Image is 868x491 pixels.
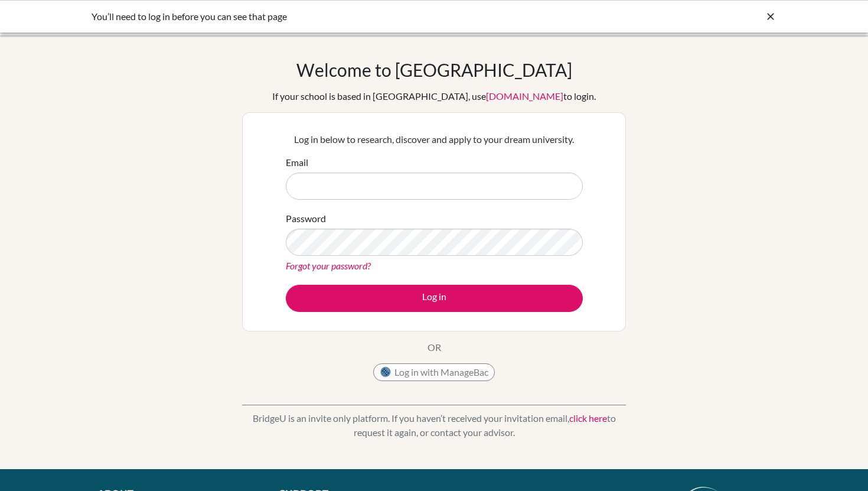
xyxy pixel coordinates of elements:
a: Forgot your password? [286,260,371,271]
label: Password [286,212,326,226]
a: [DOMAIN_NAME] [486,90,563,102]
button: Log in with ManageBac [373,363,495,381]
label: Email [286,155,308,170]
div: You’ll need to log in before you can see that page [92,9,599,24]
p: OR [428,340,441,355]
button: Log in [286,285,583,312]
p: Log in below to research, discover and apply to your dream university. [286,132,583,147]
h1: Welcome to [GEOGRAPHIC_DATA] [296,59,572,80]
a: click here [569,412,607,424]
p: BridgeU is an invite only platform. If you haven’t received your invitation email, to request it ... [242,411,626,440]
div: If your school is based in [GEOGRAPHIC_DATA], use to login. [272,89,596,103]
